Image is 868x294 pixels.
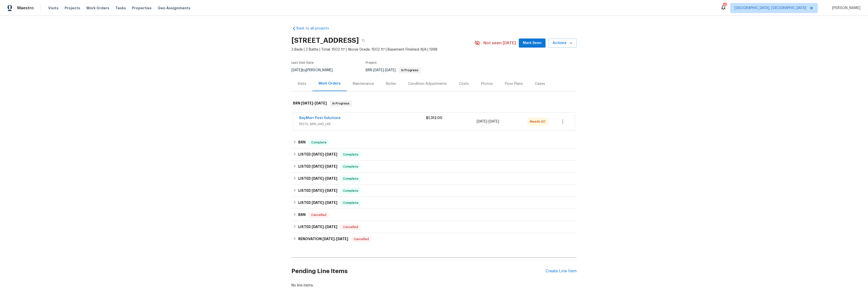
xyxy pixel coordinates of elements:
span: PESTS, BRN_AND_LRR [299,122,426,127]
span: Cancelled [309,212,328,217]
div: by [PERSON_NAME] [291,67,339,73]
div: LISTED [DATE]-[DATE]Cancelled [291,221,577,233]
div: LISTED [DATE]-[DATE]Complete [291,149,577,161]
div: Cases [535,81,545,86]
span: Projects [65,6,80,11]
div: Notes [386,81,396,86]
span: [GEOGRAPHIC_DATA], [GEOGRAPHIC_DATA] [735,6,806,11]
span: [DATE] [325,165,337,168]
span: Complete [309,140,329,145]
span: [DATE] [325,201,337,204]
div: Photos [481,81,493,86]
div: Maintenance [353,81,374,86]
span: Complete [341,152,360,157]
span: - [301,101,327,105]
h6: LISTED [298,200,337,206]
div: BRN Cancelled [291,209,577,221]
span: - [312,153,337,156]
span: Mark Seen [523,40,541,46]
button: Mark Seen [519,39,546,48]
h6: LISTED [298,164,337,170]
div: Visits [297,81,306,86]
span: [DATE] [312,189,324,192]
div: LISTED [DATE]-[DATE]Complete [291,197,577,209]
span: Not seen [DATE] [483,41,516,46]
h2: [STREET_ADDRESS] [291,38,359,43]
span: [PERSON_NAME] [830,6,860,11]
span: [DATE] [477,120,487,123]
span: Needs QC [530,119,548,124]
span: Visits [48,6,59,11]
span: - [312,165,337,168]
div: BRN Complete [291,136,577,149]
span: Project [366,61,377,64]
span: Actions [553,40,573,46]
span: Complete [341,188,360,193]
span: - [373,68,396,72]
span: [DATE] [312,177,324,180]
span: - [312,177,337,180]
span: - [312,201,337,204]
span: [DATE] [291,68,302,72]
span: [DATE] [325,177,337,180]
h6: LISTED [298,188,337,194]
button: Actions [549,39,577,48]
h2: Pending Line Items [291,260,546,283]
span: [DATE] [322,237,335,241]
span: Complete [341,200,360,205]
span: [DATE] [336,237,348,241]
span: Complete [341,164,360,169]
span: [DATE] [312,153,324,156]
div: Costs [459,81,469,86]
div: LISTED [DATE]-[DATE]Complete [291,161,577,173]
span: Complete [341,176,360,181]
div: Floor Plans [505,81,523,86]
div: Work Orders [318,81,341,86]
span: In Progress [399,69,420,72]
span: Maestro [17,6,34,11]
h6: LISTED [298,152,337,158]
span: [DATE] [312,165,324,168]
span: [DATE] [385,68,396,72]
div: Condition Adjustments [408,81,447,86]
span: Cancelled [352,237,371,242]
span: Tasks [115,6,126,10]
div: BRN [DATE]-[DATE]In Progress [291,95,577,112]
span: [DATE] [325,189,337,192]
div: LISTED [DATE]-[DATE]Complete [291,185,577,197]
span: [DATE] [312,225,324,229]
span: [DATE] [325,153,337,156]
span: [DATE] [301,101,313,105]
h6: BRN [293,100,327,106]
span: [DATE] [373,68,384,72]
span: Work Orders [86,6,109,11]
span: Geo Assignments [158,6,191,11]
h6: LISTED [298,224,337,230]
span: [DATE] [315,101,327,105]
span: 3 Beds | 2 Baths | Total: 1502 ft² | Above Grade: 1502 ft² | Basement Finished: N/A | 1998 [291,47,474,52]
a: BayMorr Pest Solutions [299,116,341,120]
div: No line items. [291,283,577,288]
span: - [312,225,337,229]
span: $1,312.00 [426,116,442,120]
span: - [477,119,499,124]
span: Last Visit Date [291,61,314,64]
span: Cancelled [341,225,360,230]
button: Copy Address [359,36,368,45]
a: Back to all projects [291,26,340,31]
h6: BRN [298,212,306,218]
div: 3 [723,3,726,8]
span: - [322,237,348,241]
span: [DATE] [489,120,499,123]
span: BRN [366,68,421,72]
span: [DATE] [325,225,337,229]
div: RENOVATION [DATE]-[DATE]Cancelled [291,233,577,245]
div: Create Line Item [546,269,577,274]
h6: BRN [298,139,306,145]
span: Properties [132,6,152,11]
h6: RENOVATION [298,236,348,242]
span: In Progress [330,101,351,106]
span: - [312,189,337,192]
div: LISTED [DATE]-[DATE]Complete [291,173,577,185]
span: [DATE] [312,201,324,204]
